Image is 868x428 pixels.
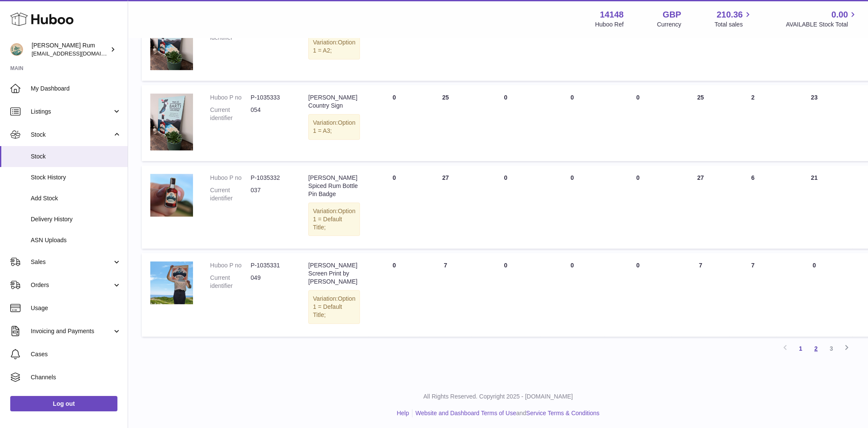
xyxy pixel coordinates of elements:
[368,85,420,161] td: 0
[730,253,776,336] td: 7
[776,85,853,161] td: 23
[397,410,409,416] a: Help
[31,236,121,244] span: ASN Uploads
[730,5,776,81] td: 0
[313,295,355,318] span: Option 1 = Default Title;
[210,94,251,102] dt: Huboo P no
[150,94,193,150] img: product image
[730,165,776,249] td: 6
[636,262,640,269] span: 0
[793,341,808,356] a: 1
[716,9,742,21] span: 210.36
[308,34,360,59] div: Variation:
[420,165,471,249] td: 27
[210,274,251,290] dt: Current identifier
[714,9,752,29] a: 210.36 Total sales
[32,50,126,57] span: [EMAIL_ADDRESS][DOMAIN_NAME]
[308,94,360,110] div: [PERSON_NAME] Country Sign
[31,350,121,358] span: Cases
[420,5,471,81] td: 0
[251,186,291,202] dd: 037
[308,202,360,236] div: Variation:
[308,174,360,198] div: [PERSON_NAME] Spiced Rum Bottle Pin Badge
[251,94,291,102] dd: P-1035333
[31,281,112,289] span: Orders
[415,410,516,416] a: Website and Dashboard Terms of Use
[313,208,355,231] span: Option 1 = Default Title;
[210,174,251,182] dt: Huboo P no
[31,173,121,182] span: Stock History
[672,85,730,161] td: 25
[636,174,640,181] span: 0
[31,131,112,139] span: Stock
[10,43,23,56] img: mail@bartirum.wales
[150,261,193,304] img: product image
[251,261,291,270] dd: P-1035331
[657,21,681,29] div: Currency
[540,85,604,161] td: 0
[730,85,776,161] td: 2
[368,165,420,249] td: 0
[471,85,540,161] td: 0
[636,94,640,101] span: 0
[31,215,121,223] span: Delivery History
[31,327,112,335] span: Invoicing and Payments
[210,186,251,202] dt: Current identifier
[808,341,824,356] a: 2
[776,253,853,336] td: 0
[368,5,420,81] td: 0
[10,396,117,411] a: Log out
[251,106,291,122] dd: 054
[831,9,848,21] span: 0.00
[31,194,121,202] span: Add Stock
[308,261,360,286] div: [PERSON_NAME] Screen Print by [PERSON_NAME]
[672,165,730,249] td: 27
[31,108,112,116] span: Listings
[471,253,540,336] td: 0
[595,21,624,29] div: Huboo Ref
[672,5,730,81] td: 0
[308,290,360,324] div: Variation:
[412,409,599,417] li: and
[31,258,112,266] span: Sales
[420,253,471,336] td: 7
[251,274,291,290] dd: 049
[32,41,108,58] div: [PERSON_NAME] Rum
[786,9,858,29] a: 0.00 AVAILABLE Stock Total
[540,253,604,336] td: 0
[150,174,193,217] img: product image
[31,152,121,161] span: Stock
[135,393,861,401] p: All Rights Reserved. Copyright 2025 - [DOMAIN_NAME]
[420,85,471,161] td: 25
[672,253,730,336] td: 7
[663,9,681,21] strong: GBP
[824,341,839,356] a: 3
[471,165,540,249] td: 0
[714,21,752,29] span: Total sales
[308,114,360,140] div: Variation:
[210,261,251,270] dt: Huboo P no
[526,410,599,416] a: Service Terms & Conditions
[368,253,420,336] td: 0
[31,85,121,93] span: My Dashboard
[786,21,858,29] span: AVAILABLE Stock Total
[540,5,604,81] td: 0
[776,5,853,81] td: 0
[210,106,251,122] dt: Current identifier
[471,5,540,81] td: 0
[600,9,624,21] strong: 14148
[776,165,853,249] td: 21
[150,14,193,70] img: product image
[540,165,604,249] td: 0
[31,304,121,312] span: Usage
[31,373,121,381] span: Channels
[251,174,291,182] dd: P-1035332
